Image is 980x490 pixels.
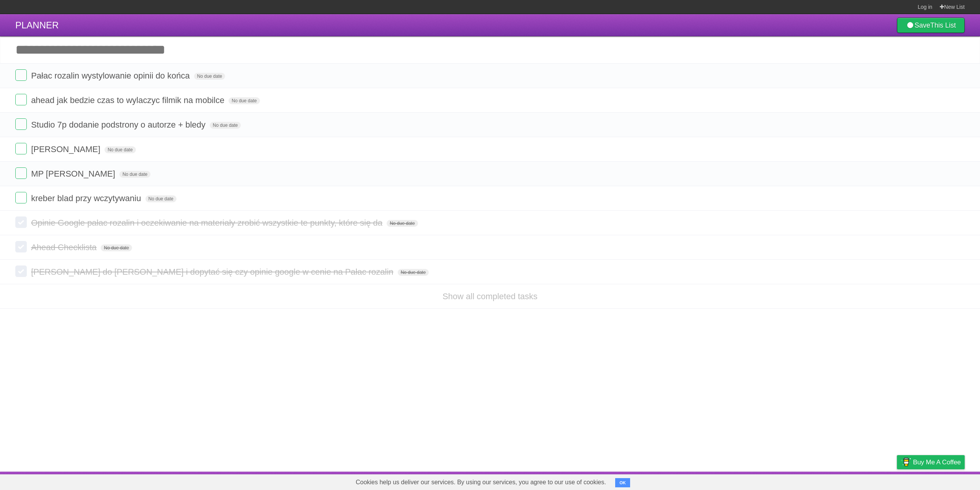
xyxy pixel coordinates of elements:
[15,69,27,81] label: Done
[916,474,965,488] a: Suggest a feature
[31,120,207,129] span: Studio 7p dodanie podstrony o autorze + bledy
[31,243,98,252] span: Ahead Checklista
[15,20,59,30] span: PLANNER
[31,169,117,179] span: MP [PERSON_NAME]
[820,474,851,488] a: Developers
[443,292,537,301] a: Show all completed tasks
[15,167,27,179] label: Done
[897,455,965,469] a: Buy me a coffee
[31,95,226,105] span: ahead jak bedzie czas to wylaczyc filmik na mobilce
[15,216,27,228] label: Done
[31,193,143,203] span: kreber blad przy wczytywaniu
[210,122,241,129] span: No due date
[15,265,27,277] label: Done
[101,244,132,251] span: No due date
[348,475,614,490] span: Cookies help us deliver our services. By using our services, you agree to our use of cookies.
[795,474,811,488] a: About
[398,269,429,276] span: No due date
[887,474,907,488] a: Privacy
[615,478,630,487] button: OK
[31,218,384,228] span: Opinie Google pałac rozalin i oczekiwanie na materiały zrobić wszystkie te punkty, które się da
[901,456,911,469] img: Buy me a coffee
[15,118,27,130] label: Done
[15,94,27,105] label: Done
[119,171,150,178] span: No due date
[930,21,956,29] b: This List
[387,220,418,227] span: No due date
[15,143,27,154] label: Done
[31,71,192,80] span: Pałac rozalin wystylowanie opinii do końca
[31,144,102,154] span: [PERSON_NAME]
[229,97,260,104] span: No due date
[31,267,395,277] span: [PERSON_NAME] do [PERSON_NAME] i dopytać się czy opinie google w cenie na Pałac rozalin
[15,192,27,203] label: Done
[913,456,961,469] span: Buy me a coffee
[105,146,136,153] span: No due date
[145,195,176,202] span: No due date
[15,241,27,252] label: Done
[861,474,878,488] a: Terms
[897,18,965,33] a: SaveThis List
[194,73,225,80] span: No due date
